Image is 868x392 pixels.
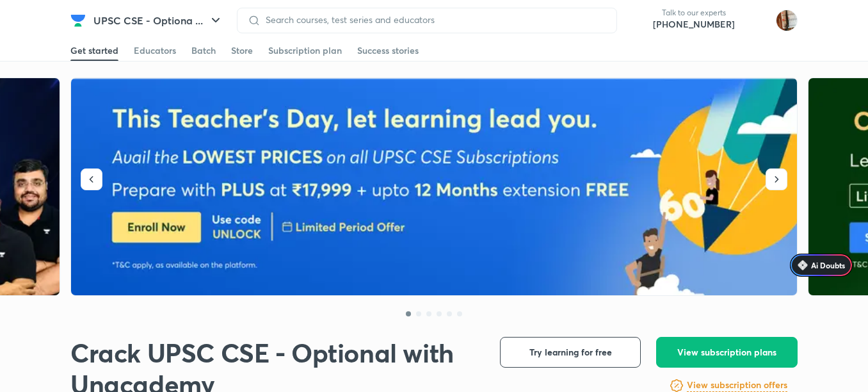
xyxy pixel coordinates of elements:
img: avinash sharma [776,10,798,31]
button: UPSC CSE - Optiona ... [86,8,231,33]
a: [PHONE_NUMBER] [653,18,735,31]
a: Batch [191,40,216,61]
img: Icon [798,260,808,270]
div: Success stories [357,44,419,57]
span: Ai Doubts [811,260,845,270]
button: Try learning for free [500,337,641,368]
div: Store [231,44,253,57]
div: Get started [70,44,118,57]
a: Ai Doubts [790,254,853,277]
h6: View subscription offers [687,379,787,392]
button: View subscription plans [656,337,798,368]
span: Try learning for free [529,346,612,359]
a: Store [231,40,253,61]
div: Educators [134,44,176,57]
a: Educators [134,40,176,61]
div: Subscription plan [268,44,342,57]
img: avatar [745,10,766,31]
img: call-us [627,8,653,33]
img: Company Logo [70,13,86,28]
span: View subscription plans [677,346,776,359]
a: Subscription plan [268,40,342,61]
a: Success stories [357,40,419,61]
p: Talk to our experts [653,8,735,18]
div: Batch [191,44,216,57]
a: Get started [70,40,118,61]
input: Search courses, test series and educators [261,15,606,25]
